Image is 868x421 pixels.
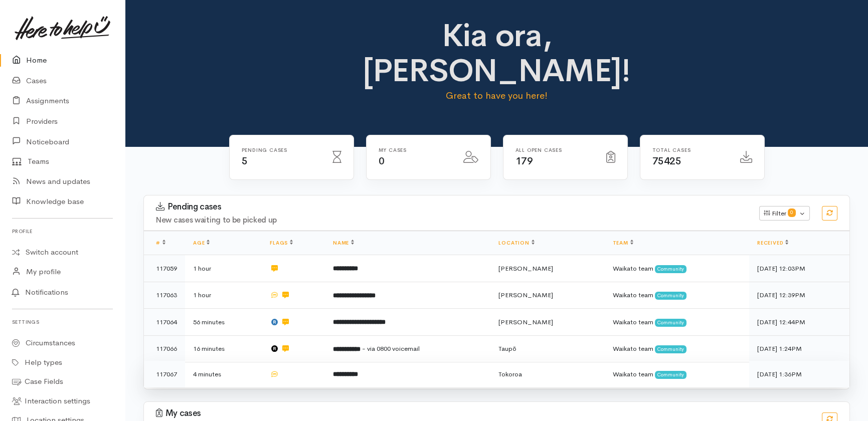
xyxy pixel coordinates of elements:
h1: Kia ora, [PERSON_NAME]! [323,18,670,89]
td: 117064 [144,309,185,336]
span: [PERSON_NAME] [498,318,553,326]
h6: All Open cases [515,147,594,153]
a: Location [498,240,534,246]
td: 117067 [144,361,185,387]
span: Community [655,292,686,300]
td: [DATE] 12:03PM [749,255,849,282]
span: Taupō [498,344,516,353]
span: [PERSON_NAME] [498,264,553,273]
td: 117063 [144,282,185,309]
td: 4 minutes [185,361,262,387]
td: Waikato team [605,255,749,282]
td: 56 minutes [185,309,262,336]
td: Waikato team [605,282,749,309]
span: 75425 [652,155,681,167]
a: Received [757,240,788,246]
span: Community [655,265,686,273]
a: Flags [270,240,293,246]
h6: Settings [12,315,113,329]
h3: Pending cases [156,202,747,212]
td: [DATE] 12:44PM [749,309,849,336]
h4: New cases waiting to be picked up [156,216,747,225]
span: Tokoroa [498,370,522,378]
a: Age [193,240,210,246]
span: Community [655,371,686,379]
td: Waikato team [605,335,749,362]
span: [PERSON_NAME] [498,291,553,299]
span: 5 [242,155,248,167]
span: 179 [515,155,533,167]
a: Team [613,240,633,246]
p: Great to have you here! [323,89,670,103]
a: Name [333,240,354,246]
td: 1 hour [185,282,262,309]
td: Waikato team [605,361,749,387]
span: 0 [788,208,796,217]
span: - via 0800 voicemail [362,344,420,353]
h6: Total cases [652,147,728,153]
td: 16 minutes [185,335,262,362]
td: 1 hour [185,255,262,282]
td: 117059 [144,255,185,282]
h6: Pending cases [242,147,320,153]
span: Community [655,345,686,353]
td: 117066 [144,335,185,362]
td: [DATE] 1:24PM [749,335,849,362]
a: # [156,240,165,246]
h3: My cases [156,408,810,418]
button: Filter0 [759,206,810,221]
td: [DATE] 12:39PM [749,282,849,309]
span: 0 [379,155,385,167]
h6: Profile [12,225,113,238]
h6: My cases [379,147,451,153]
td: [DATE] 1:36PM [749,361,849,387]
span: Community [655,319,686,327]
td: Waikato team [605,309,749,336]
